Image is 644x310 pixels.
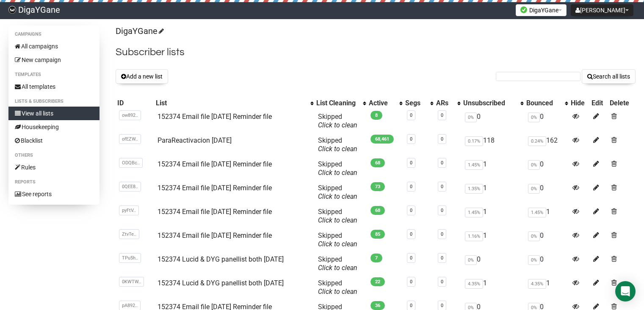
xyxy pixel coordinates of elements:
a: Housekeeping [8,120,100,134]
span: Skipped [318,231,357,248]
div: Delete [610,99,634,107]
th: Segs: No sort applied, activate to apply an ascending sort [404,97,434,109]
img: favicons [520,6,527,13]
th: Active: No sort applied, activate to apply an ascending sort [367,97,404,109]
a: 0 [441,279,443,285]
a: 0 [441,255,443,261]
span: 0% [528,160,540,170]
span: 8 [370,111,382,120]
a: 0 [410,160,412,166]
span: 68 [370,206,385,215]
div: Edit [591,99,606,107]
button: [PERSON_NAME] [571,4,633,16]
span: 73 [370,182,385,191]
span: Skipped [318,255,357,272]
a: 0 [410,231,412,237]
span: 0KWTW.. [119,277,144,287]
a: 0 [410,279,412,285]
span: 68,461 [370,135,394,144]
a: Click to clean [318,264,357,272]
span: ZtvTe.. [119,229,139,239]
th: Edit: No sort applied, sorting is disabled [590,97,608,109]
td: 1 [462,228,525,252]
button: Add a new list [116,69,168,84]
a: Rules [8,161,100,174]
th: Hide: No sort applied, sorting is disabled [569,97,590,109]
a: Click to clean [318,287,357,296]
td: 118 [462,133,525,157]
button: Search all lists [582,69,636,84]
span: 36 [370,301,385,310]
a: 0 [410,255,412,261]
a: Click to clean [318,216,357,224]
a: See reports [8,187,100,201]
a: Click to clean [318,240,357,248]
a: 152374 Email file [DATE] Reminder file [158,184,272,192]
a: ParaReactivacion [DATE] [158,136,232,144]
span: 0.17% [465,136,483,146]
div: ID [117,99,152,107]
a: 152374 Lucid & DYG panellist both [DATE] [158,279,284,287]
span: 0% [528,184,540,194]
div: Unsubscribed [463,99,516,107]
th: ARs: No sort applied, activate to apply an ascending sort [434,97,462,109]
td: 1 [462,276,525,299]
li: Reports [8,177,100,187]
td: 0 [462,109,525,133]
td: 1 [525,276,569,299]
img: f83b26b47af82e482c948364ee7c1d9c [8,6,16,14]
span: 0% [528,255,540,265]
th: Bounced: No sort applied, activate to apply an ascending sort [525,97,569,109]
button: DigaYGane [516,4,567,16]
a: All campaigns [8,39,100,53]
span: 1.45% [528,208,546,217]
div: Segs [405,99,426,107]
div: Hide [571,99,589,107]
span: 1.45% [465,160,483,170]
a: View all lists [8,107,100,120]
span: 1.16% [465,231,483,241]
td: 0 [462,252,525,276]
div: ARs [436,99,453,107]
a: 0 [410,113,412,118]
span: Skipped [318,208,357,224]
span: Skipped [318,113,357,129]
td: 162 [525,133,569,157]
span: pyFtV.. [119,206,139,215]
a: Click to clean [318,145,357,153]
a: 0 [410,208,412,213]
td: 0 [525,252,569,276]
td: 0 [525,180,569,204]
a: 152374 Email file [DATE] Reminder file [158,208,272,216]
td: 1 [525,204,569,228]
span: 0% [528,231,540,241]
a: All templates [8,80,100,93]
div: Bounced [526,99,561,107]
span: 1.35% [465,184,483,194]
a: Click to clean [318,169,357,177]
span: 0QEE8.. [119,182,141,192]
span: ofEZW.. [119,134,141,144]
span: 0% [465,255,477,265]
a: 0 [441,184,443,189]
a: 152374 Email file [DATE] Reminder file [158,231,272,240]
span: 7 [370,254,382,262]
li: Campaigns [8,29,100,39]
span: 1.45% [465,208,483,217]
a: New campaign [8,53,100,67]
a: Click to clean [318,192,357,200]
span: 0.24% [528,136,546,146]
td: 1 [462,180,525,204]
span: 4.35% [528,279,546,289]
span: Skipped [318,160,357,177]
a: 152374 Lucid & DYG panellist both [DATE] [158,255,284,263]
td: 0 [525,228,569,252]
li: Others [8,150,100,161]
span: 68 [370,158,385,167]
a: 0 [441,160,443,166]
li: Templates [8,70,100,80]
span: ow892.. [119,110,141,120]
a: 0 [441,113,443,118]
td: 1 [462,157,525,180]
span: 0% [528,113,540,122]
